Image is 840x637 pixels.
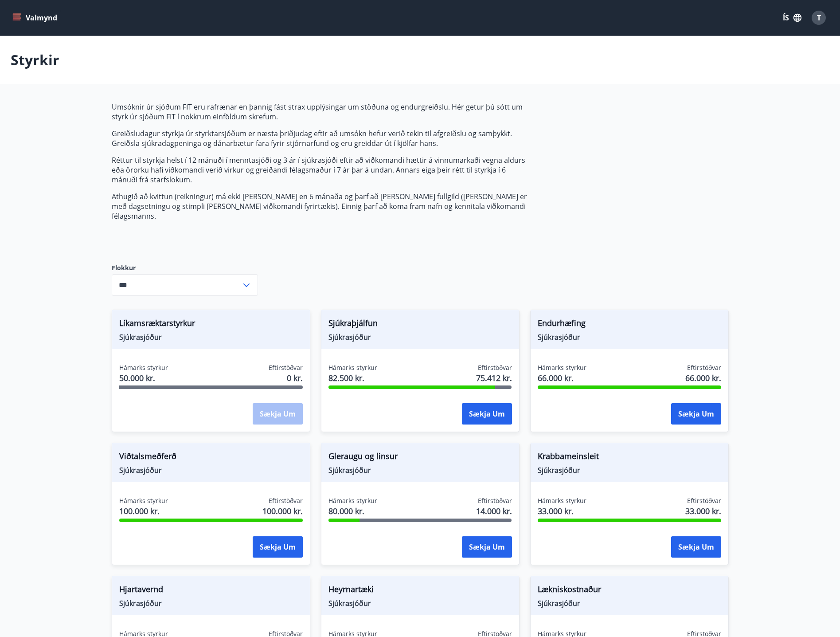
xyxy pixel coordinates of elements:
[538,505,586,517] span: 33.000 kr.
[328,505,377,517] span: 80.000 kr.
[112,263,258,272] label: Flokkur
[328,372,377,384] span: 82.500 kr.
[119,583,303,598] span: Hjartavernd
[119,372,168,384] span: 50.000 kr.
[687,496,721,505] span: Eftirstöðvar
[112,192,530,221] p: Athugið að kvittun (reikningur) má ekki [PERSON_NAME] en 6 mánaða og þarf að [PERSON_NAME] fullgi...
[11,50,59,70] p: Styrkir
[538,450,721,465] span: Krabbameinsleit
[119,505,168,517] span: 100.000 kr.
[685,372,721,384] span: 66.000 kr.
[119,465,303,475] span: Sjúkrasjóður
[328,465,512,475] span: Sjúkrasjóður
[478,363,512,372] span: Eftirstöðvar
[538,465,721,475] span: Sjúkrasjóður
[328,450,512,465] span: Gleraugu og linsur
[253,536,303,558] button: Sækja um
[119,598,303,608] span: Sjúkrasjóður
[685,505,721,517] span: 33.000 kr.
[538,372,586,384] span: 66.000 kr.
[119,317,303,332] span: Líkamsræktarstyrkur
[462,403,512,425] button: Sækja um
[778,10,806,26] button: ÍS
[817,13,821,23] span: T
[476,505,512,517] span: 14.000 kr.
[119,363,168,372] span: Hámarks styrkur
[328,332,512,342] span: Sjúkrasjóður
[328,583,512,598] span: Heyrnartæki
[538,598,721,608] span: Sjúkrasjóður
[287,372,303,384] span: 0 kr.
[687,363,721,372] span: Eftirstöðvar
[538,583,721,598] span: Lækniskostnaður
[671,403,721,425] button: Sækja um
[119,332,303,342] span: Sjúkrasjóður
[328,363,377,372] span: Hámarks styrkur
[112,102,530,122] p: Umsóknir úr sjóðum FIT eru rafrænar en þannig fást strax upplýsingar um stöðuna og endurgreiðslu....
[808,7,829,28] button: T
[538,496,586,505] span: Hámarks styrkur
[262,505,303,517] span: 100.000 kr.
[328,496,377,505] span: Hámarks styrkur
[112,129,530,148] p: Greiðsludagur styrkja úr styrktarsjóðum er næsta þriðjudag eftir að umsókn hefur verið tekin til ...
[538,317,721,332] span: Endurhæfing
[462,536,512,558] button: Sækja um
[671,536,721,558] button: Sækja um
[11,10,61,26] button: menu
[112,155,530,185] p: Réttur til styrkja helst í 12 mánuði í menntasjóði og 3 ár í sjúkrasjóði eftir að viðkomandi hætt...
[476,372,512,384] span: 75.412 kr.
[119,496,168,505] span: Hámarks styrkur
[538,363,586,372] span: Hámarks styrkur
[269,496,303,505] span: Eftirstöðvar
[328,317,512,332] span: Sjúkraþjálfun
[478,496,512,505] span: Eftirstöðvar
[269,363,303,372] span: Eftirstöðvar
[538,332,721,342] span: Sjúkrasjóður
[328,598,512,608] span: Sjúkrasjóður
[119,450,303,465] span: Viðtalsmeðferð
